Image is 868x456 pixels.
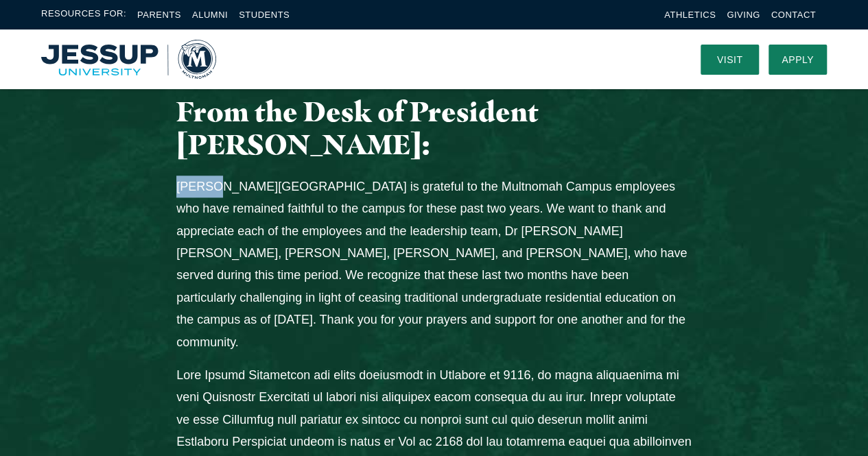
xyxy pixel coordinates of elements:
span: Resources For: [41,7,126,23]
a: Giving [727,10,760,20]
span: From the Desk of President [PERSON_NAME]: [176,95,539,161]
a: Parents [137,10,181,20]
a: Home [41,40,216,79]
img: Multnomah University Logo [41,40,216,79]
a: Contact [771,10,816,20]
a: Apply [769,45,827,75]
a: Alumni [192,10,228,20]
a: Students [239,10,290,20]
p: [PERSON_NAME][GEOGRAPHIC_DATA] is grateful to the Multnomah Campus employees who have remained fa... [176,176,692,353]
a: Athletics [664,10,716,20]
a: Visit [701,45,759,75]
